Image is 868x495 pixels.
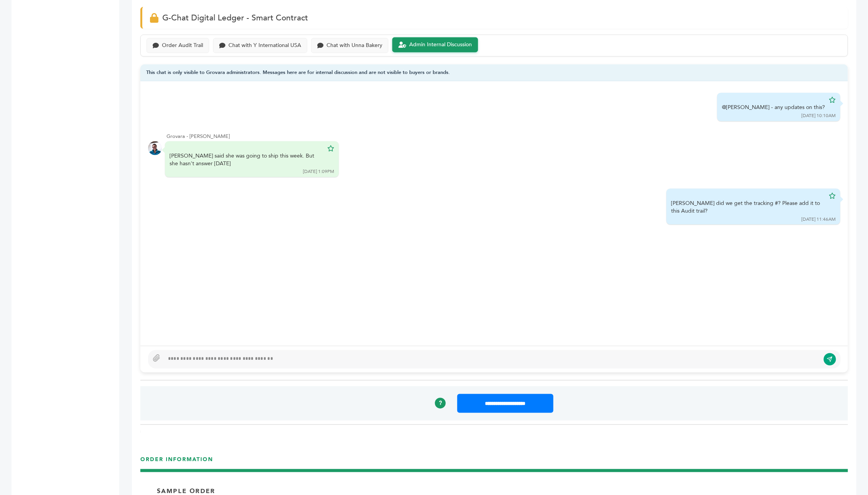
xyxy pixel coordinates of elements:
[303,168,334,175] div: [DATE] 1:09PM
[228,42,301,49] div: Chat with Y International USA
[671,200,825,215] div: [PERSON_NAME] did we get the tracking #? Please add it to this Audit trail?
[167,133,840,140] div: Grovara - [PERSON_NAME]
[162,12,308,23] span: G-Chat Digital Ledger - Smart Contract
[435,398,446,409] a: ?
[327,42,382,49] div: Chat with Unna Bakery
[722,104,825,111] div: @[PERSON_NAME] - any updates on this?
[162,42,203,49] div: Order Audit Trail
[409,42,472,48] div: Admin Internal Discussion
[801,216,836,223] div: [DATE] 11:46AM
[170,152,323,167] div: [PERSON_NAME] said she was going to ship this week. But she hasn't answer [DATE]
[801,112,836,119] div: [DATE] 10:10AM
[140,456,848,470] h3: ORDER INFORMATION
[140,64,848,82] div: This chat is only visible to Grovara administrators. Messages here are for internal discussion an...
